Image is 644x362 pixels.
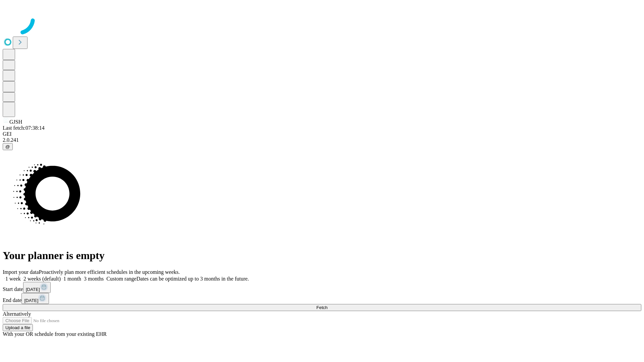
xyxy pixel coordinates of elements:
[3,249,641,262] h1: Your planner is empty
[3,304,641,311] button: Fetch
[23,276,61,282] span: 2 weeks (default)
[63,276,81,282] span: 1 month
[23,282,51,293] button: [DATE]
[3,311,31,317] span: Alternatively
[3,331,107,337] span: With your OR schedule from your existing EHR
[39,269,180,275] span: Proactively plan more efficient schedules in the upcoming weeks.
[316,305,327,310] span: Fetch
[26,287,40,292] span: [DATE]
[9,119,22,125] span: GJSH
[3,324,33,331] button: Upload a file
[3,293,641,304] div: End date
[24,298,38,303] span: [DATE]
[3,282,641,293] div: Start date
[3,131,641,137] div: GEI
[106,276,136,282] span: Custom range
[3,143,13,150] button: @
[3,125,45,131] span: Last fetch: 07:38:14
[21,293,49,304] button: [DATE]
[84,276,104,282] span: 3 months
[3,269,39,275] span: Import your data
[5,276,21,282] span: 1 week
[137,276,249,282] span: Dates can be optimized up to 3 months in the future.
[3,137,641,143] div: 2.0.241
[5,144,10,149] span: @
